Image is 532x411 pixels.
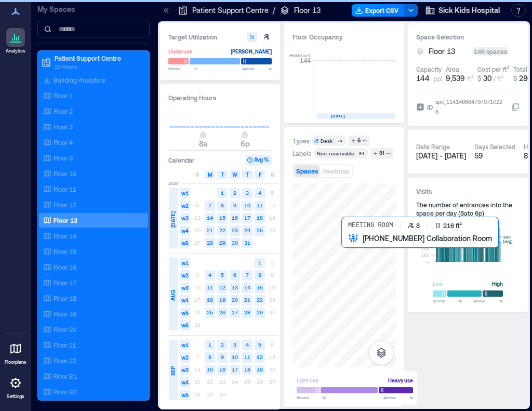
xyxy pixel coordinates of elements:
[422,233,430,238] tspan: 400
[54,279,76,287] p: Floor 17
[5,359,26,365] p: Floorplans
[246,190,249,196] text: 3
[233,272,236,278] text: 6
[180,258,190,268] span: w1
[294,5,321,16] p: Floor 13
[356,136,362,145] div: 6
[352,4,405,17] button: Export CSV
[321,165,352,177] button: Heatmap
[168,155,195,165] h3: Calendar
[54,185,76,193] p: Floor 11
[54,232,76,240] p: Floor 14
[416,65,442,73] div: Capacity
[257,215,263,221] text: 18
[55,62,142,71] p: 20 Floors
[244,215,250,221] text: 17
[219,215,225,221] text: 15
[54,294,76,302] p: Floor 18
[416,201,520,217] div: The number of entrances into the space per day ( 8a to 6p )
[257,297,263,303] text: 22
[169,366,177,376] span: SEP
[257,202,263,208] text: 11
[221,272,224,278] text: 5
[232,284,238,290] text: 13
[6,48,25,54] p: Analytics
[219,366,225,373] text: 16
[422,253,430,258] tspan: 100
[336,138,344,144] div: 74
[219,309,225,315] text: 26
[246,170,249,179] span: T
[221,202,224,208] text: 8
[349,136,369,146] button: 6
[422,240,430,245] tspan: 300
[244,227,250,233] text: 24
[232,215,238,221] text: 16
[168,46,192,57] div: Underuse
[232,227,238,233] text: 23
[477,75,481,82] span: $
[54,325,76,334] p: Floor 20
[54,138,73,147] p: Floor 4
[208,170,212,179] span: M
[422,246,430,251] tspan: 200
[7,393,24,400] p: Settings
[273,5,275,16] p: /
[208,202,211,208] text: 7
[258,341,261,348] text: 5
[472,47,509,56] div: 146 spaces
[429,46,455,57] span: Floor 13
[446,65,459,73] div: Area
[321,137,332,144] div: Desk
[258,272,261,278] text: 8
[427,102,433,112] span: ID
[511,103,520,111] button: IDspc_1141466647970710226
[434,74,443,83] span: ppl
[54,310,76,318] p: Floor 19
[477,73,509,84] button: $ 30 / ft²
[467,75,473,82] span: ft²
[294,165,320,177] button: Spaces
[246,341,249,348] text: 4
[232,297,238,303] text: 20
[54,356,76,365] p: Floor 22
[180,238,190,248] span: w5
[54,169,76,178] p: Floor 10
[168,180,179,187] span: 2025
[257,284,263,290] text: 15
[292,137,310,145] div: Types
[492,279,503,289] div: High
[383,394,413,401] span: Above %
[422,2,503,19] button: Sick Kids Hospital
[54,247,76,256] p: Floor 15
[331,113,345,118] text: [DATE]
[434,97,506,117] div: spc_1141466647970710226
[207,227,213,233] text: 21
[232,170,237,179] span: W
[180,295,190,306] span: w4
[54,341,76,349] p: Floor 21
[180,283,190,293] span: w3
[54,201,76,209] p: Floor 12
[427,259,430,264] tspan: 0
[257,309,263,315] text: 29
[180,390,190,400] span: w5
[180,201,190,211] span: w2
[357,150,366,156] div: 94
[477,65,509,73] div: Cost per ft²
[474,142,515,151] div: Days Selected
[168,32,272,42] h3: Target Utilization
[246,272,249,278] text: 7
[54,154,73,162] p: Floor 9
[54,107,73,115] p: Floor 2
[244,284,250,290] text: 14
[37,4,150,15] p: My Spaces
[378,149,386,158] div: 31
[323,167,350,175] span: Heatmap
[208,354,211,360] text: 8
[207,215,213,221] text: 14
[221,170,224,179] span: T
[297,375,318,386] div: Light use
[416,151,466,160] span: [DATE] - [DATE]
[180,270,190,281] span: w2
